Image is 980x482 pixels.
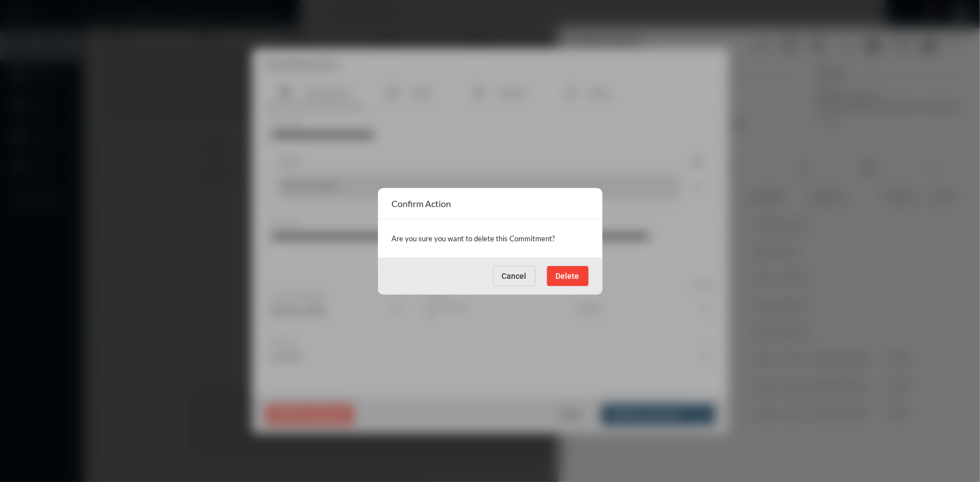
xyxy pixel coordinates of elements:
h2: Confirm Action [392,198,452,209]
p: Are you sure you want to delete this Commitment? [392,231,589,246]
button: Delete [547,266,589,286]
span: Cancel [502,272,527,281]
span: Delete [556,272,580,281]
button: Cancel [493,266,536,286]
